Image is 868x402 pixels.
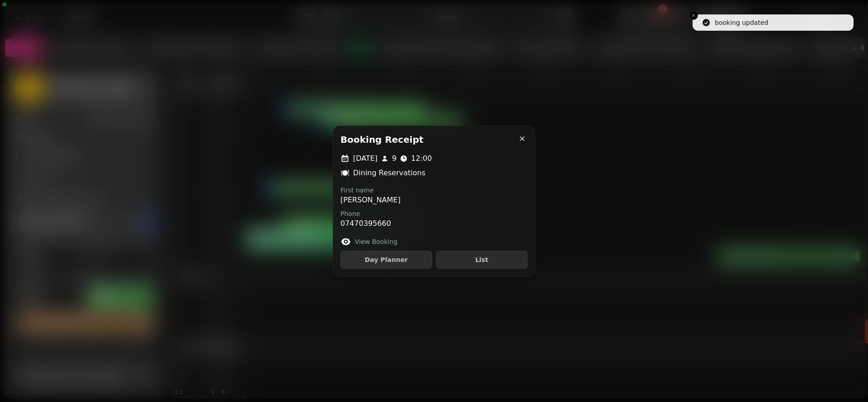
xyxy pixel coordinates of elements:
span: List [443,257,520,263]
p: 🍽️ [340,168,349,178]
p: 12:00 [411,153,432,164]
label: Phone [340,209,391,218]
p: [PERSON_NAME] [340,195,401,206]
p: Dining Reservations [353,168,425,178]
p: [DATE] [353,153,377,164]
button: List [436,251,528,269]
span: Day Planner [348,257,425,263]
label: View Booking [355,237,397,246]
p: 07470395660 [340,218,391,229]
h2: Booking receipt [340,133,424,146]
p: 9 [392,153,396,164]
label: First name [340,186,401,195]
button: Day Planner [340,251,432,269]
